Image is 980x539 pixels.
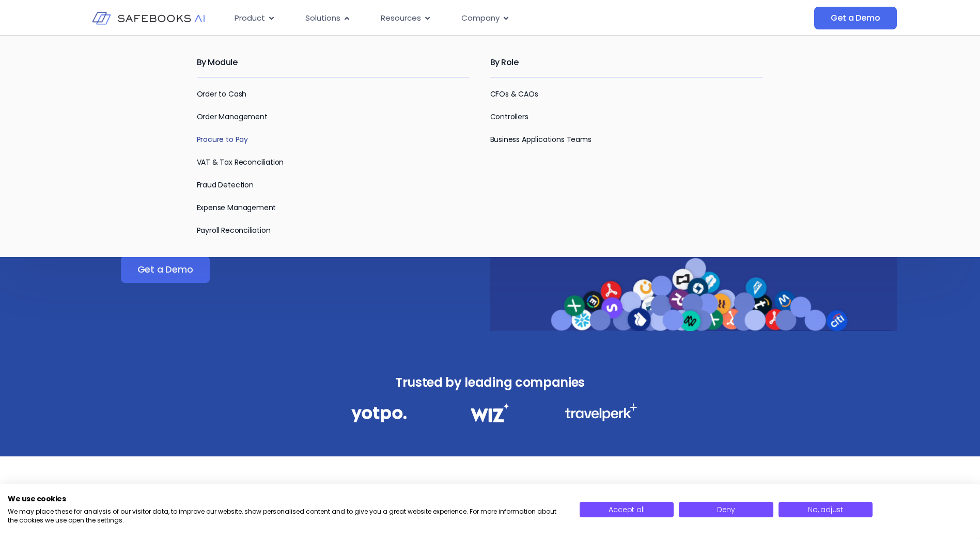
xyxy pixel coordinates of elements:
[197,157,284,167] a: VAT & Tax Reconciliation
[197,202,276,213] a: Expense Management
[235,12,265,24] span: Product
[8,508,564,525] p: We may place these for analysis of our visitor data, to improve our website, show personalised co...
[329,372,652,393] h3: Trusted by leading companies
[490,112,528,122] a: Controllers
[197,180,254,190] a: Fraud Detection
[609,504,644,515] span: Accept all
[565,403,637,421] img: Financial Data Governance 3
[717,504,735,515] span: Deny
[121,256,210,283] a: Get a Demo
[831,13,880,23] span: Get a Demo
[197,112,268,122] a: Order Management
[197,225,271,235] a: Payroll Reconciliation
[814,7,896,29] a: Get a Demo
[381,12,421,24] span: Resources
[197,89,247,99] a: Order to Cash
[580,502,674,517] button: Accept all cookies
[137,264,193,275] span: Get a Demo
[197,134,248,145] a: Procure to Pay
[351,403,407,425] img: Financial Data Governance 1
[8,494,564,503] h2: We use cookies
[226,8,711,28] nav: Menu
[305,12,340,24] span: Solutions
[490,89,538,99] a: CFOs & CAOs
[226,8,711,28] div: Menu Toggle
[490,48,763,77] h2: By Role
[679,502,773,517] button: Deny all cookies
[779,502,873,517] button: Adjust cookie preferences
[465,403,514,422] img: Financial Data Governance 2
[808,504,843,515] span: No, adjust
[197,48,470,77] h2: By Module
[461,12,500,24] span: Company
[490,134,592,145] a: Business Applications Teams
